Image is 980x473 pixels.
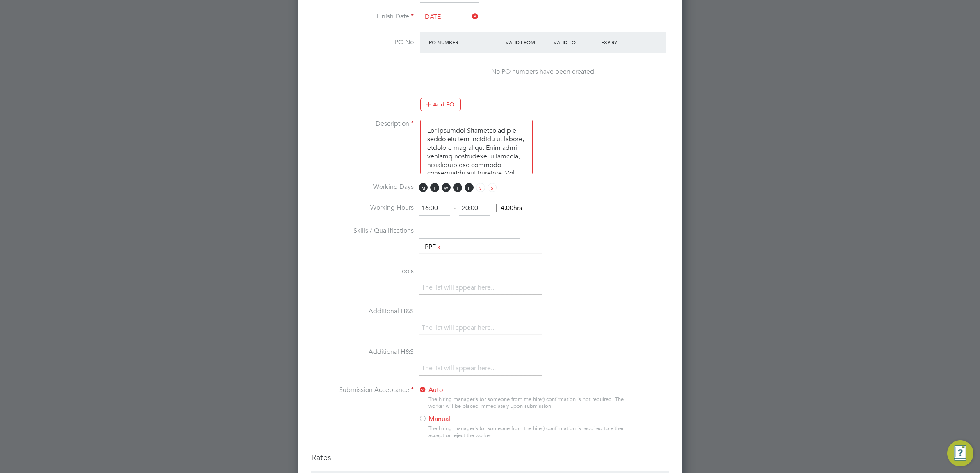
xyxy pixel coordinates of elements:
span: S [476,183,485,192]
li: PPE [422,242,445,253]
label: Additional H&S [311,348,414,356]
span: M [419,183,428,192]
div: No PO numbers have been created. [428,68,658,76]
div: Valid To [552,35,599,50]
label: Skills / Qualifications [311,226,414,235]
span: T [453,183,462,192]
li: The list will appear here... [422,282,499,293]
span: S [488,183,497,192]
input: 17:00 [459,201,490,216]
div: The hiring manager's (or someone from the hirer) confirmation is not required. The worker will be... [428,396,628,410]
label: Manual [419,415,521,423]
span: F [465,183,474,192]
label: Additional H&S [311,307,414,316]
label: Working Hours [311,204,414,212]
button: Engage Resource Center [947,440,973,466]
label: Finish Date [311,12,414,21]
li: The list will appear here... [422,322,499,333]
label: Working Days [311,183,414,191]
li: The list will appear here... [422,363,499,374]
label: Auto [419,386,521,394]
input: 08:00 [419,201,450,216]
div: Valid From [504,35,552,50]
span: ‐ [452,204,457,212]
label: Description [311,120,414,128]
div: Expiry [599,35,647,50]
input: Select one [420,11,479,23]
label: Submission Acceptance [311,386,414,394]
div: PO Number [427,35,504,50]
label: PO No [311,38,414,47]
a: x [436,242,442,252]
label: Tools [311,267,414,276]
h3: Rates [311,452,669,463]
span: W [442,183,451,192]
span: T [430,183,439,192]
button: Add PO [420,98,461,111]
span: 4.00hrs [496,204,522,212]
div: The hiring manager's (or someone from the hirer) confirmation is required to either accept or rej... [428,425,628,439]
